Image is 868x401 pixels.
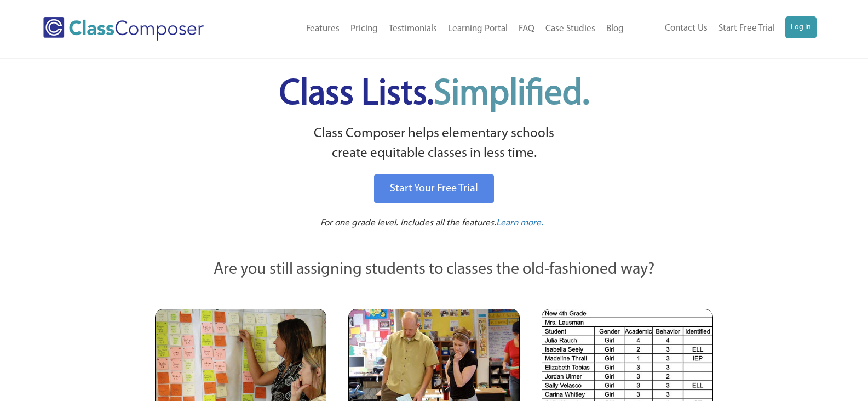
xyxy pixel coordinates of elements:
[153,124,715,164] p: Class Composer helps elementary schools create equitable classes in less time.
[442,17,513,41] a: Learning Portal
[601,17,629,41] a: Blog
[301,17,345,41] a: Features
[320,218,496,228] span: For one grade level. Includes all the features.
[785,16,817,38] a: Log In
[383,17,442,41] a: Testimonials
[496,218,543,228] span: Learn more.
[659,16,713,41] a: Contact Us
[496,217,543,230] a: Learn more.
[629,16,817,41] nav: Header Menu
[713,16,780,41] a: Start Free Trial
[345,17,383,41] a: Pricing
[43,17,204,41] img: Class Composer
[155,258,714,282] p: Are you still assigning students to classes the old-fashioned way?
[279,77,589,112] span: Class Lists.
[434,77,589,112] span: Simplified.
[247,17,629,41] nav: Header Menu
[540,17,601,41] a: Case Studies
[390,183,478,194] span: Start Your Free Trial
[374,174,494,203] a: Start Your Free Trial
[513,17,540,41] a: FAQ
